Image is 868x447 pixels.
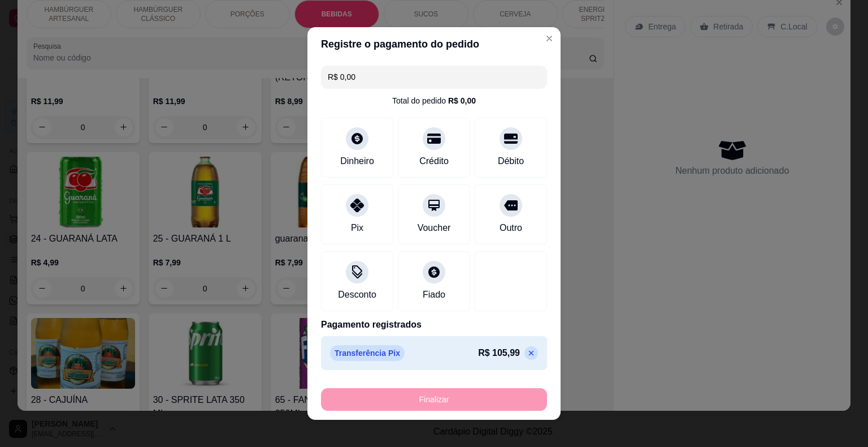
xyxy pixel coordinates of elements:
[351,221,363,235] div: Pix
[540,29,558,48] button: Close
[338,288,376,302] div: Desconto
[418,221,451,235] div: Voucher
[392,95,476,106] div: Total do pedido
[500,221,522,235] div: Outro
[419,154,449,168] div: Crédito
[448,95,476,106] div: R$ 0,00
[478,346,520,360] p: R$ 105,99
[328,66,540,88] input: Ex.: hambúrguer de cordeiro
[330,345,405,361] p: Transferência Pix
[340,154,374,168] div: Dinheiro
[423,288,445,302] div: Fiado
[307,27,561,61] header: Registre o pagamento do pedido
[498,154,524,168] div: Débito
[321,318,547,332] p: Pagamento registrados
